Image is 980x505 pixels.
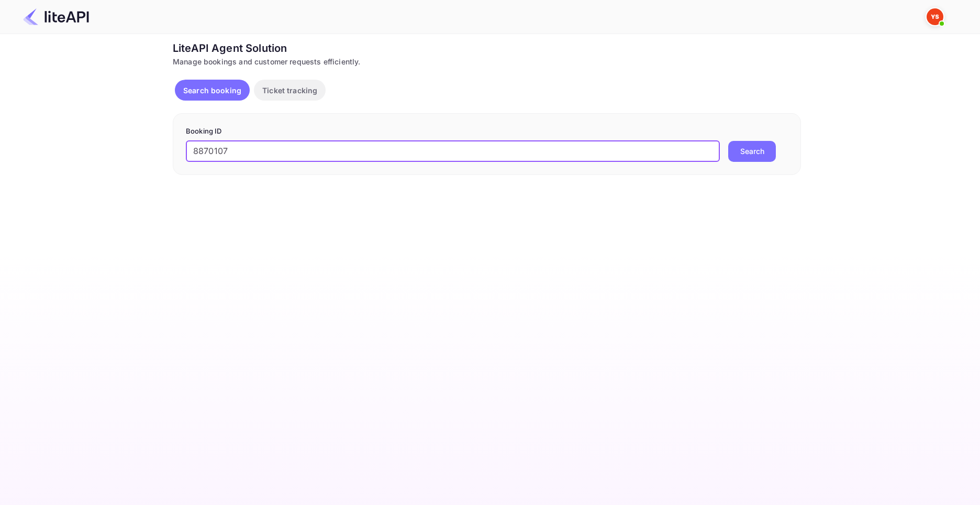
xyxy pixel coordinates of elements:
img: Yandex Support [927,8,943,25]
div: Manage bookings and customer requests efficiently. [173,56,801,67]
button: Search [728,141,776,162]
img: LiteAPI Logo [23,8,89,25]
p: Booking ID [186,126,788,137]
p: Ticket tracking [262,85,317,96]
input: Enter Booking ID (e.g., 63782194) [186,141,720,162]
div: LiteAPI Agent Solution [173,40,801,56]
p: Search booking [183,85,241,96]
